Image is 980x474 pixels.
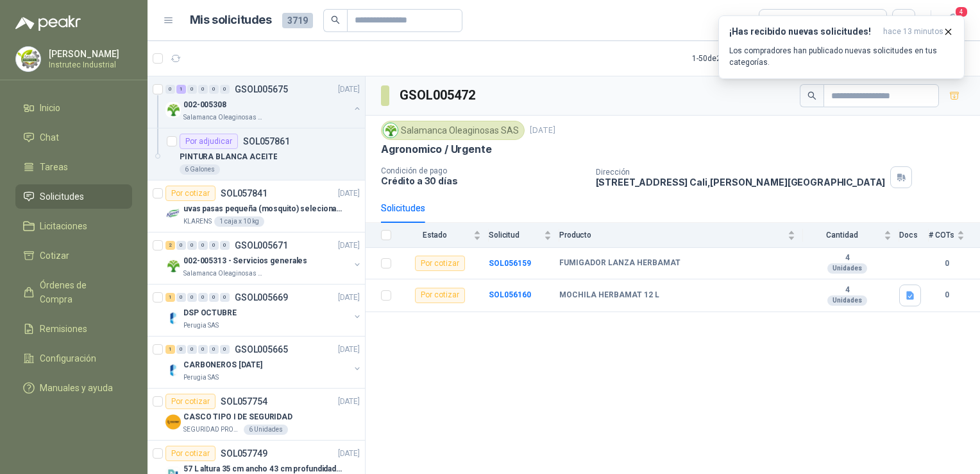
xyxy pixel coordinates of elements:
[165,186,215,201] div: Por cotizar
[338,448,360,460] p: [DATE]
[381,175,586,186] p: Crédito a 30 días
[807,91,816,100] span: search
[183,203,343,215] p: uvas pasas pequeña (mosquito) selecionada
[954,6,968,18] span: 4
[183,320,219,331] p: Perugia SAS
[827,263,867,274] div: Unidades
[165,446,215,461] div: Por cotizar
[183,373,219,383] p: Perugia SAS
[49,61,129,69] p: Instrutec Industrial
[883,26,943,37] span: hace 13 minutos
[165,241,175,250] div: 2
[183,411,292,423] p: CASCO TIPO I DE SEGURIDAD
[165,206,181,222] img: Company Logo
[176,241,186,250] div: 0
[415,256,465,271] div: Por cotizar
[209,293,219,302] div: 0
[559,290,659,301] b: MOCHILA HERBAMAT 12 L
[148,180,365,233] a: Por cotizarSOL057841[DATE] Company Logouvas pasas pequeña (mosquito) selecionadaKLARENS1 caja x 1...
[489,223,559,248] th: Solicitud
[235,293,288,302] p: GSOL005669
[165,102,181,118] img: Company Logo
[384,123,398,137] img: Company Logo
[942,9,965,32] button: 4
[40,278,120,306] span: Órdenes de Compra
[40,219,87,233] span: Licitaciones
[148,389,365,441] a: Por cotizarSOL057754[DATE] Company LogoCASCO TIPO I DE SEGURIDADSEGURIDAD PROVISER LTDA6 Unidades
[15,96,132,120] a: Inicio
[220,293,230,302] div: 0
[176,345,186,354] div: 0
[718,15,965,79] button: ¡Has recibido nuevas solicitudes!hace 13 minutos Los compradores han publicado nuevas solicitudes...
[165,293,175,302] div: 1
[165,238,362,279] a: 2 0 0 0 0 0 GSOL005671[DATE] Company Logo002-005313 - Servicios generalesSalamanca Oleaginosas SAS
[15,184,132,209] a: Solicitudes
[40,189,84,204] span: Solicitudes
[415,288,465,303] div: Por cotizar
[400,85,477,105] h3: GSOL005472
[221,397,267,406] p: SOL057754
[220,345,230,354] div: 0
[338,292,360,304] p: [DATE]
[180,151,277,163] p: PINTURA BLANCA ACEITE
[282,13,313,28] span: 3719
[244,425,288,435] div: 6 Unidades
[338,344,360,356] p: [DATE]
[165,258,181,274] img: Company Logo
[198,85,208,94] div: 0
[49,49,129,58] p: [PERSON_NAME]
[331,15,340,24] span: search
[16,47,40,71] img: Company Logo
[209,241,219,250] div: 0
[803,223,899,248] th: Cantidad
[165,82,362,123] a: 0 1 0 0 0 0 GSOL005675[DATE] Company Logo002-005308Salamanca Oleaginosas SAS
[399,231,471,240] span: Estado
[235,241,288,250] p: GSOL005671
[183,268,264,279] p: Salamanca Oleaginosas SAS
[187,345,197,354] div: 0
[489,290,531,299] a: SOL056160
[235,345,288,354] p: GSOL005665
[767,13,794,28] div: Todas
[198,345,208,354] div: 0
[929,223,980,248] th: # COTs
[40,130,59,145] span: Chat
[899,223,929,248] th: Docs
[187,241,197,250] div: 0
[40,249,69,263] span: Cotizar
[827,295,867,306] div: Unidades
[559,223,803,248] th: Producto
[214,216,264,227] div: 1 caja x 10 kg
[338,396,360,408] p: [DATE]
[929,258,965,270] b: 0
[209,345,219,354] div: 0
[183,307,237,319] p: DSP OCTUBRE
[220,241,230,250] div: 0
[40,322,87,336] span: Remisiones
[929,231,954,240] span: # COTs
[338,240,360,252] p: [DATE]
[559,258,680,268] b: FUMIGADOR LANZA HERBAMAT
[489,259,531,268] a: SOL056159
[530,125,555,137] p: [DATE]
[381,121,525,140] div: Salamanca Oleaginosas SAS
[40,160,68,174] span: Tareas
[15,243,132,268] a: Cotizar
[489,231,541,240] span: Solicitud
[209,85,219,94] div: 0
[165,362,181,378] img: Company Logo
[183,359,262,371] p: CARBONEROS [DATE]
[803,285,891,295] b: 4
[221,449,267,458] p: SOL057749
[148,128,365,180] a: Por adjudicarSOL057861PINTURA BLANCA ACEITE6 Galones
[176,293,186,302] div: 0
[198,241,208,250] div: 0
[729,26,878,37] h3: ¡Has recibido nuevas solicitudes!
[803,253,891,263] b: 4
[15,317,132,341] a: Remisiones
[183,425,241,435] p: SEGURIDAD PROVISER LTDA
[803,231,881,240] span: Cantidad
[15,346,132,371] a: Configuración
